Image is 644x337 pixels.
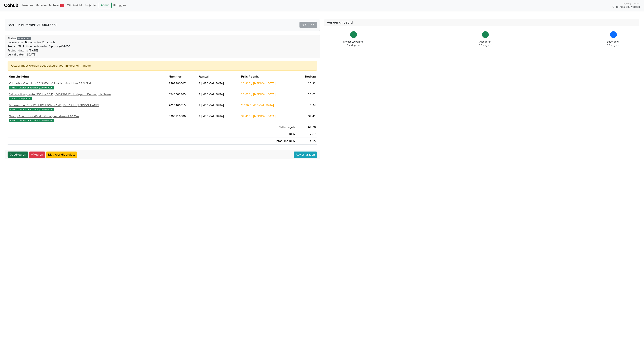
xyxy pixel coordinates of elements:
td: BTW [240,131,296,138]
span: 22042 - Voegmortel [9,97,32,100]
a: Projecten [83,2,99,9]
div: Afcoderen [479,40,492,47]
span: 43382 - Diverse onderdelen (Leeuwbouw) [9,86,54,89]
span: 0.9 dag(en) [607,44,620,47]
div: Bouwemmer Eco 12 Lt [PERSON_NAME] Eco 12 Lt [PERSON_NAME] [9,103,166,107]
div: Beoordelen [607,40,620,47]
th: Omschrijving [8,73,167,80]
div: Status: [8,36,72,57]
a: Groofy Aandrukrol 40 Mm Groofy Aandrukrol 40 Mm43382 - Diverse onderdelen (Leeuwbouw) [9,114,166,122]
td: Totaal inc BTW [240,138,296,145]
div: 1 [MEDICAL_DATA] [199,92,238,97]
h5: Verwerkingstijd [327,20,636,24]
a: Sakrete Voegmortel 250 Ua 25 Kg 040750212 Uitslagarm Donkergrijs Sakre22042 - Voegmortel [9,92,166,101]
a: Cohub [4,1,18,9]
span: 43382 - Diverse onderdelen (Leeuwbouw) [9,119,54,122]
div: 34.410 / [MEDICAL_DATA] [241,114,295,118]
a: Advies vragen [294,152,317,158]
th: Bedrag [296,73,317,80]
div: Project toekennen [343,40,364,47]
div: 10.920 / [MEDICAL_DATA] [241,82,295,86]
div: 2 [MEDICAL_DATA] [199,103,238,107]
td: 12.87 [296,131,317,138]
span: 43382 - Diverse onderdelen (Leeuwbouw) [9,108,54,111]
th: Aantal [197,73,240,80]
td: 0240002405 [167,91,197,102]
div: Groofy Aandrukrol 40 Mm Groofy Aandrukrol 40 Mm [9,114,166,118]
a: Materiaal facturen1 [34,2,66,9]
div: Gecodeerd [17,37,31,40]
div: 1 [MEDICAL_DATA] [199,114,238,118]
td: 7014400015 [167,102,197,113]
div: 2.670 / [MEDICAL_DATA] [241,103,295,107]
td: 10.92 [296,80,317,91]
a: Uitloggen [112,2,127,9]
span: 0.0 dag(en) [479,44,492,47]
td: Netto regels [240,124,296,131]
a: Vi Leadax Voegklem 25 St/Zak Vi Leadax Voegklem 25 St/Zak43382 - Diverse onderdelen (Leeuwbouw) [9,82,166,90]
td: 3598880007 [167,80,197,91]
td: 61.28 [296,124,317,131]
th: Prijs / eenh. [240,73,296,80]
div: 1 [MEDICAL_DATA] [199,82,238,86]
td: 34.41 [296,113,317,124]
div: Leverancier: Bouwcenter Concordia [8,41,72,45]
div: 10.610 / [MEDICAL_DATA] [241,92,295,97]
a: Goedkeuren [8,152,28,158]
div: Factuur moet worden goedgekeurd door inkoper of manager. [10,64,314,68]
a: Bouwemmer Eco 12 Lt [PERSON_NAME] Eco 12 Lt [PERSON_NAME]43382 - Diverse onderdelen (Leeuwbouw) [9,103,166,111]
div: Verval datum: [DATE] [8,53,72,57]
span: 1 [60,4,64,7]
span: 6.4 dag(en) [347,44,360,47]
a: Inkopen [21,2,34,9]
td: 5.34 [296,102,317,113]
td: 74.15 [296,138,317,145]
div: Project: TN Putten verbouwing Xpress (001052) [8,45,72,49]
td: 5398110080 [167,113,197,124]
a: Niet voor dit project [46,152,77,158]
a: Admin [99,2,112,8]
a: Afkeuren [29,152,45,158]
a: Mijn inzicht [66,2,84,9]
div: Factuur datum: [DATE] [8,49,72,53]
h5: Factuur nummer VF00045661 [8,23,58,27]
div: Sakrete Voegmortel 250 Ua 25 Kg 040750212 Uitslagarm Donkergrijs Sakre [9,92,166,97]
td: 10.61 [296,91,317,102]
th: Nummer [167,73,197,80]
div: Vi Leadax Voegklem 25 St/Zak Vi Leadax Voegklem 25 St/Zak [9,82,166,86]
span: Groothuis Bouwgroep [612,5,640,9]
span: Ingelogd onder: [623,2,640,5]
